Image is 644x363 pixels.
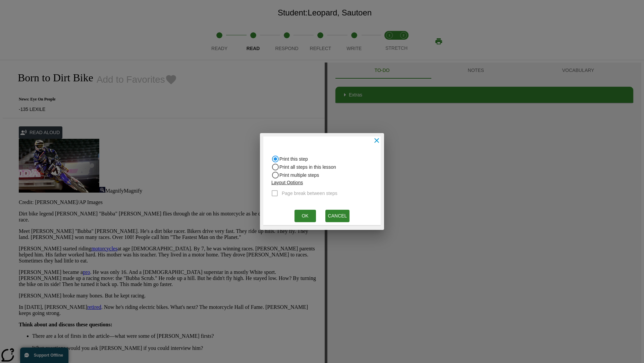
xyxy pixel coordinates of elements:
[279,156,308,163] span: Print this step
[325,210,350,222] button: Cancel
[369,133,384,148] button: close
[282,190,337,197] span: Page break between steps
[271,179,343,186] p: Layout Options
[279,164,336,171] span: Print all steps in this lesson
[294,210,316,222] button: Ok, Will open in new browser window or tab
[279,172,319,179] span: Print multiple steps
